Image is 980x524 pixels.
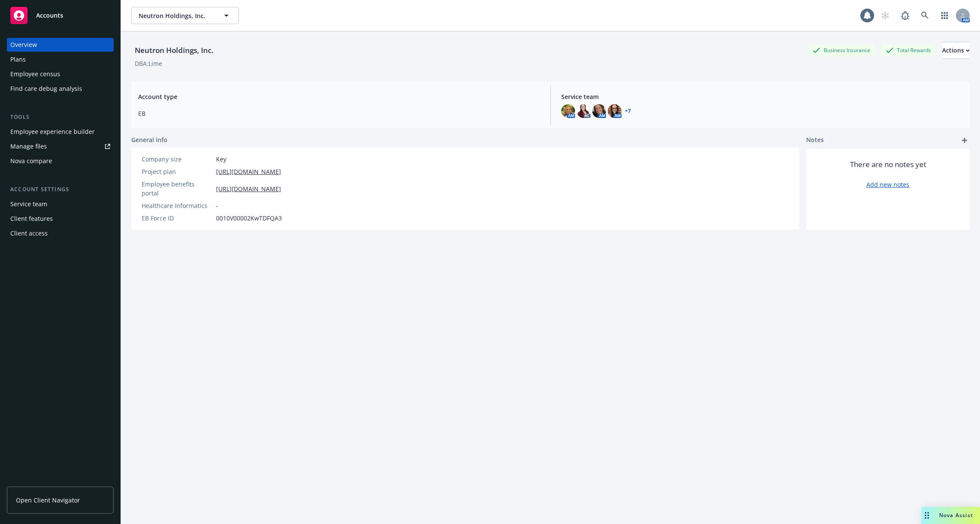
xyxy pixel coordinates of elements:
[561,92,963,101] span: Service team
[561,104,575,118] img: photo
[7,226,114,240] a: Client access
[7,197,114,211] a: Service team
[7,185,114,194] div: Account settings
[7,140,114,153] a: Manage files
[7,82,114,96] a: Find care debug analysis
[877,7,894,24] a: Start snowing
[806,135,824,146] span: Notes
[131,135,167,144] span: General info
[881,45,935,56] div: Total Rewards
[916,7,934,24] a: Search
[7,154,114,168] a: Nova compare
[142,167,213,176] div: Project plan
[10,140,47,153] div: Manage files
[142,214,213,223] div: EB Force ID
[921,507,980,524] button: Nova Assist
[939,512,973,519] span: Nova Assist
[936,7,953,24] a: Switch app
[216,184,281,193] a: [URL][DOMAIN_NAME]
[142,180,213,198] div: Employee benefits portal
[10,38,37,52] div: Overview
[10,125,95,139] div: Employee experience builder
[138,92,540,101] span: Account type
[592,104,606,118] img: photo
[808,45,875,56] div: Business Insurance
[608,104,621,118] img: photo
[10,82,82,96] div: Find care debug analysis
[577,104,590,118] img: photo
[7,125,114,139] a: Employee experience builder
[897,7,914,24] a: Report a Bug
[16,496,80,505] span: Open Client Navigator
[10,53,26,66] div: Plans
[142,201,213,210] div: Healthcare Informatics
[216,201,218,210] span: -
[216,167,281,176] a: [URL][DOMAIN_NAME]
[942,42,970,59] button: Actions
[942,42,970,59] div: Actions
[138,109,540,118] span: EB
[7,53,114,66] a: Plans
[10,212,53,226] div: Client features
[131,7,239,24] button: Neutron Holdings, Inc.
[131,45,217,56] div: Neutron Holdings, Inc.
[959,135,970,146] a: add
[850,159,926,170] span: There are no notes yet
[10,154,52,168] div: Nova compare
[866,180,909,189] a: Add new notes
[36,12,63,19] span: Accounts
[7,3,114,28] a: Accounts
[7,212,114,226] a: Client features
[7,113,114,121] div: Tools
[142,155,213,164] div: Company size
[216,214,282,223] span: 0010V00002KwTDFQA3
[10,67,60,81] div: Employee census
[139,11,213,20] span: Neutron Holdings, Inc.
[921,507,932,524] div: Drag to move
[216,155,226,164] span: Key
[135,59,162,68] div: DBA: Lime
[10,197,47,211] div: Service team
[7,38,114,52] a: Overview
[10,226,48,240] div: Client access
[7,67,114,81] a: Employee census
[625,109,631,114] a: +7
